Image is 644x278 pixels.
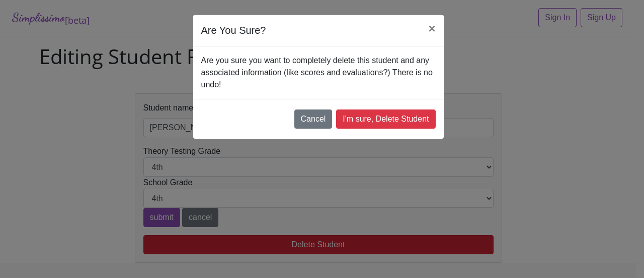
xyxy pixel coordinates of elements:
div: Are you sure you want to completely delete this student and any associated information (like scor... [193,46,444,99]
button: Close [420,15,443,43]
h5: Are You Sure? [201,23,266,38]
span: × [428,22,435,35]
a: I'm sure, Delete Student [336,109,435,129]
button: Cancel [294,109,333,129]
